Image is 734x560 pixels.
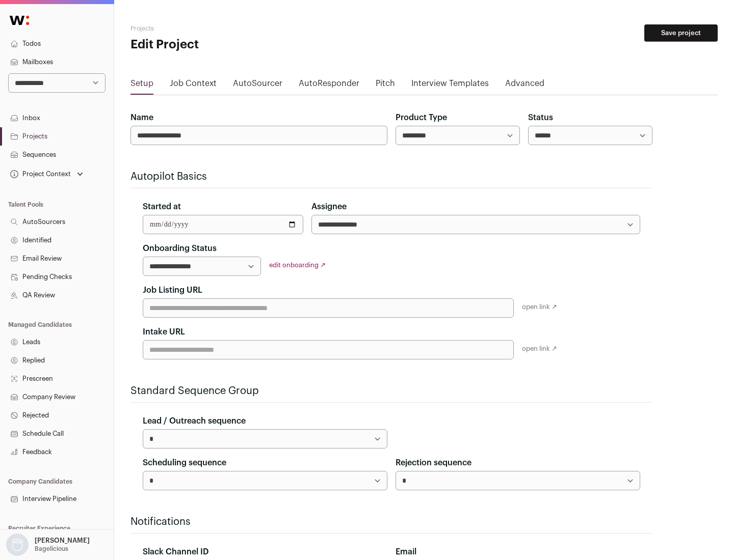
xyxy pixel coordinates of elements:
[170,77,217,94] a: Job Context
[6,534,29,556] img: nopic.png
[8,167,85,181] button: Open dropdown
[396,546,640,558] div: Email
[143,201,181,213] label: Started at
[411,77,489,94] a: Interview Templates
[130,37,326,53] h1: Edit Project
[396,111,447,124] label: Product Type
[143,242,217,255] label: Onboarding Status
[130,515,652,529] h2: Notifications
[143,415,246,427] label: Lead / Outreach sequence
[130,170,652,184] h2: Autopilot Basics
[143,326,185,338] label: Intake URL
[8,170,71,178] div: Project Context
[4,534,92,556] button: Open dropdown
[505,77,544,94] a: Advanced
[269,262,326,268] a: edit onboarding ↗
[644,24,718,42] button: Save project
[35,537,90,545] p: [PERSON_NAME]
[130,77,153,94] a: Setup
[143,546,208,558] label: Slack Channel ID
[130,24,326,33] h2: Projects
[233,77,282,94] a: AutoSourcer
[130,384,652,398] h2: Standard Sequence Group
[4,10,35,31] img: Wellfound
[130,111,153,124] label: Name
[35,545,68,553] p: Bagelicious
[376,77,395,94] a: Pitch
[528,111,553,124] label: Status
[311,201,347,213] label: Assignee
[143,457,226,469] label: Scheduling sequence
[396,457,471,469] label: Rejection sequence
[299,77,359,94] a: AutoResponder
[143,284,202,296] label: Job Listing URL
